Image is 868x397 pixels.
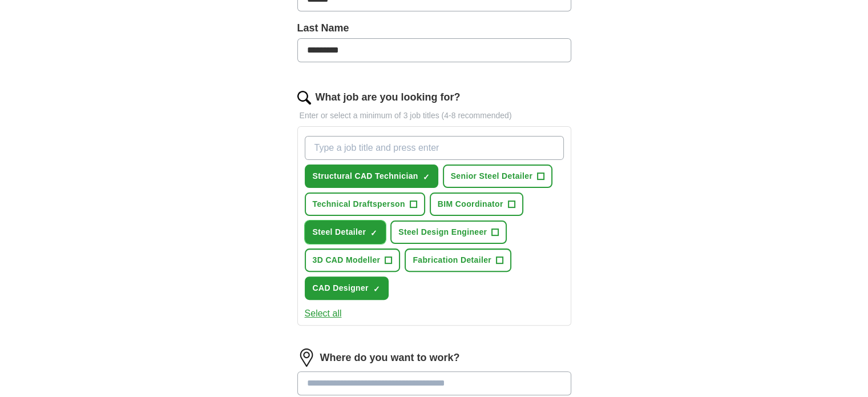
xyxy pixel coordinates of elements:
p: Enter or select a minimum of 3 job titles (4-8 recommended) [297,110,571,122]
span: ✓ [373,284,380,294]
button: Select all [305,307,342,320]
span: ✓ [370,228,377,238]
span: CAD Designer [313,282,369,294]
label: Last Name [297,21,571,36]
button: Technical Draftsperson [305,193,425,216]
span: Structural CAD Technician [313,170,418,182]
img: search.png [297,91,311,105]
img: location.png [297,348,316,367]
button: CAD Designer✓ [305,276,389,300]
span: ✓ [423,173,430,182]
span: Steel Design Engineer [398,226,487,238]
span: Fabrication Detailer [413,254,491,266]
label: What job are you looking for? [316,90,461,105]
span: BIM Coordinator [438,198,503,210]
span: Technical Draftsperson [313,198,405,210]
label: Where do you want to work? [320,350,460,366]
button: Steel Design Engineer [390,220,507,244]
button: BIM Coordinator [430,193,523,216]
input: Type a job title and press enter [305,136,564,160]
button: Structural CAD Technician✓ [305,165,438,188]
button: Senior Steel Detailer [443,165,553,188]
button: Steel Detailer✓ [305,220,386,244]
button: 3D CAD Modeller [305,248,401,272]
span: Senior Steel Detailer [451,170,533,182]
span: Steel Detailer [313,226,366,238]
span: 3D CAD Modeller [313,254,381,266]
button: Fabrication Detailer [405,248,511,272]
